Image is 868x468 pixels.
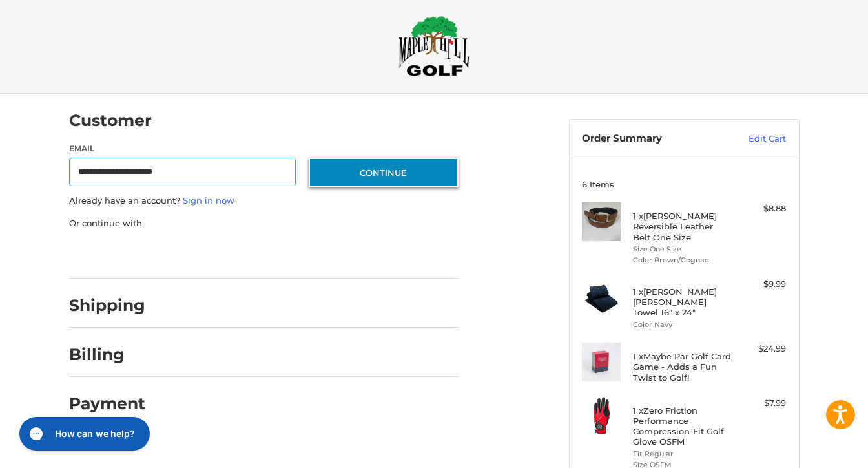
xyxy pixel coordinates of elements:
li: Color Navy [633,319,732,330]
div: $8.88 [735,202,786,215]
h4: 1 x [PERSON_NAME] Reversible Leather Belt One Size [633,211,732,242]
iframe: PayPal-venmo [284,242,380,266]
div: $7.99 [735,397,786,410]
h4: 1 x [PERSON_NAME] [PERSON_NAME] Towel 16" x 24" [633,286,732,318]
button: Continue [309,158,459,187]
h3: 6 Items [582,179,786,189]
a: Sign in now [183,195,234,206]
iframe: PayPal-paylater [174,242,271,266]
h4: 1 x Maybe Par Golf Card Game - Adds a Fun Twist to Golf! [633,351,732,383]
p: Or continue with [69,217,459,230]
iframe: PayPal-paypal [65,242,161,266]
iframe: Gorgias live chat messenger [13,412,154,455]
h3: Order Summary [582,133,721,145]
h2: Customer [69,111,152,131]
label: Email [69,143,296,154]
li: Color Brown/Cognac [633,255,732,266]
a: Edit Cart [721,133,786,145]
h2: Shipping [69,295,145,315]
div: $24.99 [735,343,786,356]
h2: Billing [69,345,145,365]
div: $9.99 [735,278,786,291]
li: Size One Size [633,244,732,255]
p: Already have an account? [69,195,459,207]
h4: 1 x Zero Friction Performance Compression-Fit Golf Glove OSFM [633,405,732,447]
h2: Payment [69,394,145,414]
img: Maple Hill Golf [398,16,470,76]
li: Fit Regular [633,449,732,460]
